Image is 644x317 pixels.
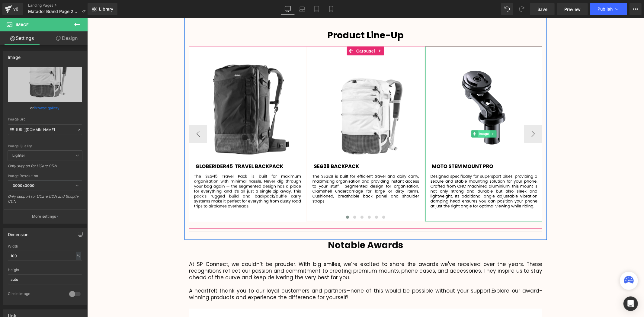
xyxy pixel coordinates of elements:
[309,3,324,15] a: Tablet
[390,112,403,120] span: Image
[598,7,613,11] span: Publish
[590,3,627,15] button: Publish
[28,3,90,8] a: Landing Pages
[8,268,82,272] div: Height
[8,51,21,60] div: Image
[8,117,82,121] div: Image Src
[557,3,588,15] a: Preview
[34,103,60,113] a: Browse gallery
[28,9,79,14] span: Matador Brand Page 2025
[501,3,513,15] button: Undo
[13,183,34,188] b: 3000x3000
[12,5,20,13] div: v6
[295,3,309,15] a: Laptop
[12,153,25,158] b: Lighter
[324,3,338,15] a: Mobile
[8,244,82,248] div: Width
[102,243,455,263] p: At SP Connect, we couldn’t be prouder. With big smiles, we’re excited to share the awards we've r...
[8,194,82,208] div: Only support for UCare CDN and Shopify CDN
[8,124,82,135] input: Link
[8,251,82,261] input: auto
[289,28,297,37] a: Expand / Collapse
[516,3,528,15] button: Redo
[268,28,289,37] span: Carousel
[241,221,316,234] strong: Notable Awards
[564,6,581,12] span: Preview
[16,22,29,27] span: Image
[2,3,23,15] a: v6
[88,3,117,15] a: New Library
[8,144,82,148] div: Image Quality
[8,174,82,178] div: Image Resolution
[102,269,455,283] span: Explore our award-winning products and experience the difference for yourself!
[102,270,455,283] p: A heartfelt thank you to our loyal customers and partners—none of this would be possible without ...
[8,274,82,284] input: auto
[8,105,82,111] div: or
[8,291,63,298] div: Circle Image
[99,6,113,12] span: Library
[623,296,638,311] div: Open Intercom Messenger
[280,3,295,15] a: Desktop
[537,6,547,12] span: Save
[630,3,642,15] button: More
[45,31,89,45] a: Design
[8,229,29,237] div: Dimension
[4,209,86,223] button: More settings
[76,252,81,260] div: %
[240,11,317,24] span: Product Line-Up
[8,164,82,172] div: Only support for UCare CDN
[32,214,56,219] p: More settings
[403,112,409,120] a: Expand / Collapse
